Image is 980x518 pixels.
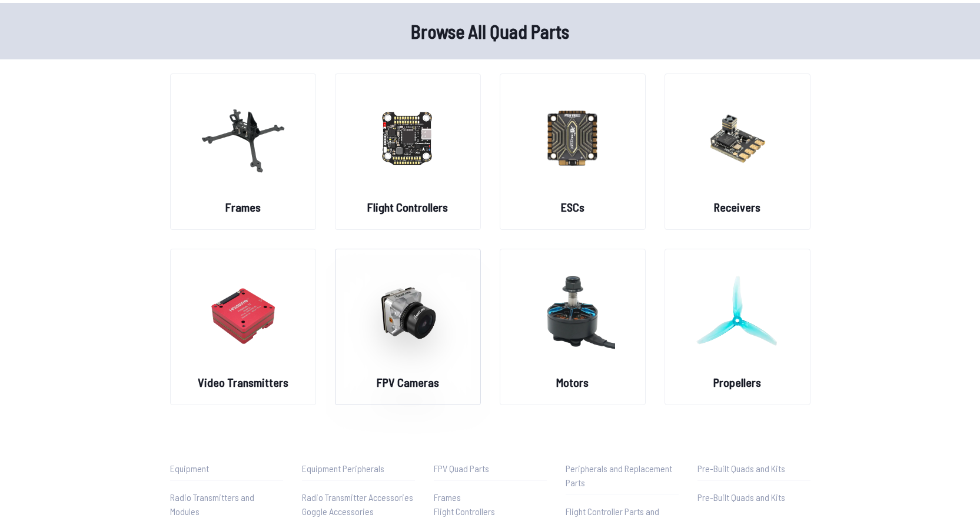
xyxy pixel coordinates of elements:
[367,199,448,215] h2: Flight Controllers
[302,492,413,503] span: Radio Transmitter Accessories
[302,490,415,504] a: Radio Transmitter Accessories
[335,73,481,230] a: image of categoryFlight Controllers
[198,374,288,390] h2: Video Transmitters
[302,506,374,517] span: Goggle Accessories
[500,249,646,405] a: image of categoryMotors
[114,17,867,45] h1: Browse All Quad Parts
[302,462,415,476] p: Equipment Peripherals
[556,374,589,390] h2: Motors
[713,374,761,390] h2: Propellers
[665,73,810,230] a: image of categoryReceivers
[665,249,810,405] a: image of categoryPropellers
[434,490,547,504] a: Frames
[170,492,254,517] span: Radio Transmitters and Modules
[170,249,316,405] a: image of categoryVideo Transmitters
[201,261,285,365] img: image of category
[561,199,584,215] h2: ESCs
[201,86,285,189] img: image of category
[377,374,439,390] h2: FPV Cameras
[695,86,780,189] img: image of category
[714,199,760,215] h2: Receivers
[366,261,450,365] img: image of category
[697,490,810,504] a: Pre-Built Quads and Kits
[434,506,495,517] span: Flight Controllers
[225,199,261,215] h2: Frames
[695,261,780,365] img: image of category
[530,86,615,189] img: image of category
[566,462,679,490] p: Peripherals and Replacement Parts
[434,462,547,476] p: FPV Quad Parts
[335,249,481,405] a: image of categoryFPV Cameras
[434,492,461,503] span: Frames
[530,261,615,365] img: image of category
[170,73,316,230] a: image of categoryFrames
[366,86,450,189] img: image of category
[170,462,283,476] p: Equipment
[697,462,810,476] p: Pre-Built Quads and Kits
[697,492,785,503] span: Pre-Built Quads and Kits
[500,73,646,230] a: image of categoryESCs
